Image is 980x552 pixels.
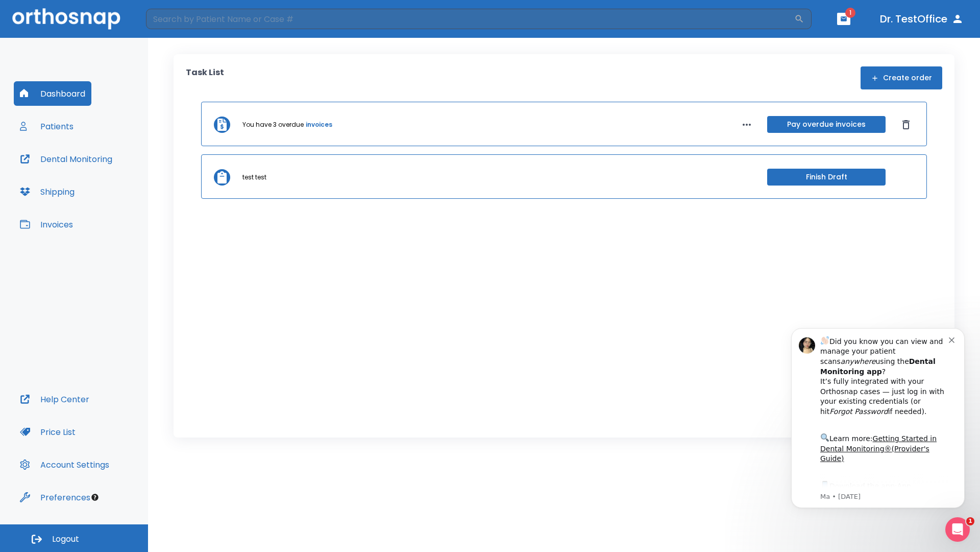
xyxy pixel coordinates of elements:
[861,66,942,89] button: Create order
[14,81,91,106] button: Dashboard
[14,452,115,477] button: Account Settings
[14,420,82,444] button: Price List
[845,8,855,18] span: 1
[945,517,970,542] iframe: Intercom live chat
[12,8,120,29] img: Orthosnap
[52,534,79,545] span: Logout
[776,315,980,547] iframe: Intercom notifications message
[767,116,886,133] button: Pay overdue invoices
[14,179,81,204] button: Shipping
[876,10,968,28] button: Dr. TestOffice
[14,212,79,237] button: Invoices
[14,114,80,139] button: Patients
[146,9,794,29] input: Search by Patient Name or Case #
[90,493,100,502] div: Tooltip anchor
[306,120,332,129] a: invoices
[14,147,118,171] button: Dental Monitoring
[14,387,95,411] button: Help Center
[242,120,304,129] p: You have 3 overdue
[966,517,974,525] span: 1
[898,117,914,133] button: Dismiss
[14,485,96,510] button: Preferences
[186,66,224,89] p: Task List
[242,173,266,182] p: test test
[767,169,886,186] button: Finish Draft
